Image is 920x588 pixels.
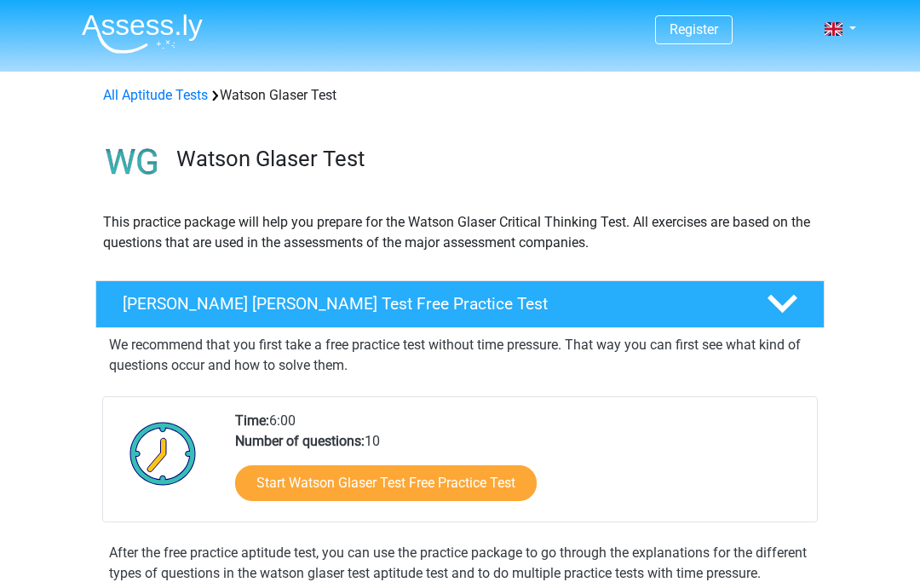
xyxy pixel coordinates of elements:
a: All Aptitude Tests [103,87,208,103]
a: Register [670,21,718,37]
p: We recommend that you first take a free practice test without time pressure. That way you can fir... [109,335,811,376]
a: Start Watson Glaser Test Free Practice Test [235,465,537,501]
p: This practice package will help you prepare for the Watson Glaser Critical Thinking Test. All exe... [103,212,817,253]
h3: Watson Glaser Test [176,146,811,172]
img: watson glaser test [96,126,169,199]
a: [PERSON_NAME] [PERSON_NAME] Test Free Practice Test [89,280,831,328]
div: Watson Glaser Test [96,85,824,106]
div: After the free practice aptitude test, you can use the practice package to go through the explana... [102,543,818,584]
b: Number of questions: [235,433,365,449]
b: Time: [235,412,269,429]
h4: [PERSON_NAME] [PERSON_NAME] Test Free Practice Test [123,294,739,314]
img: Clock [120,411,206,496]
img: Assessly [82,14,203,54]
div: 6:00 10 [222,411,816,522]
